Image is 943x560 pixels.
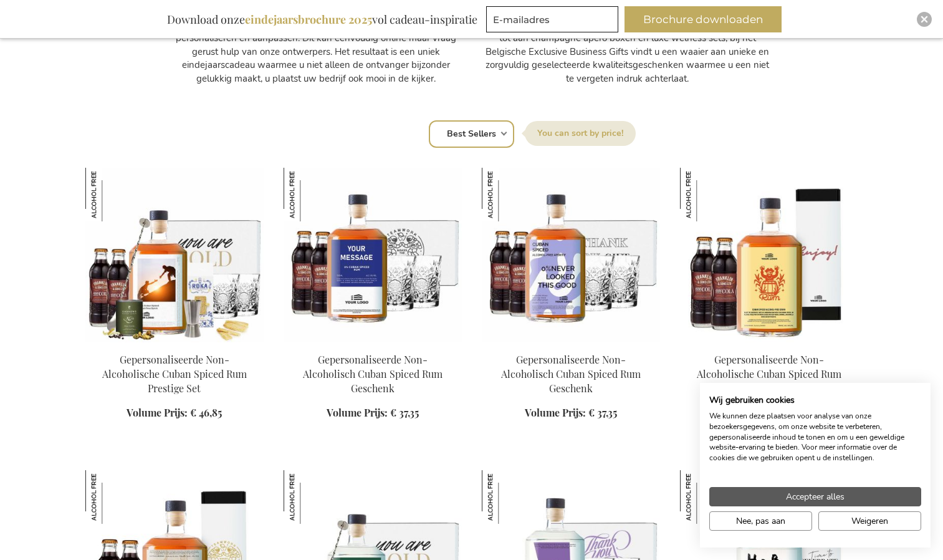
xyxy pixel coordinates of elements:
[501,353,641,395] a: Gepersonaliseerde Non-Alcoholisch Cuban Spiced Rum Geschenk
[284,168,337,221] img: Gepersonaliseerde Non-Alcoholisch Cuban Spiced Rum Geschenk
[390,406,419,419] span: € 37,35
[284,168,462,342] img: Personalised Non-Alcoholic Cuban Spiced Rum Gift
[786,490,845,503] span: Accepteer alles
[709,487,921,506] button: Accepteer alle cookies
[921,16,928,23] img: Close
[851,514,888,528] span: Weigeren
[709,511,812,531] button: Pas cookie voorkeuren aan
[85,168,139,221] img: Gepersonaliseerde Non-Alcoholische Cuban Spiced Rum Prestige Set
[709,395,921,406] h2: Wij gebruiken cookies
[327,406,419,420] a: Volume Prijs: € 37,35
[284,337,462,349] a: Personalised Non-Alcoholic Cuban Spiced Rum Gift Gepersonaliseerde Non-Alcoholisch Cuban Spiced R...
[482,168,660,342] img: Personalised Non-Alcoholic Cuban Spiced Rum Gift
[709,411,921,463] p: We kunnen deze plaatsen voor analyse van onze bezoekersgegevens, om onze website te verbeteren, g...
[486,6,622,36] form: marketing offers and promotions
[327,406,388,419] span: Volume Prijs:
[588,406,617,419] span: € 37,35
[482,168,535,221] img: Gepersonaliseerde Non-Alcoholisch Cuban Spiced Rum Geschenk
[190,406,222,419] span: € 46,85
[736,514,785,528] span: Nee, pas aan
[680,168,734,221] img: Gepersonaliseerde Non-Alcoholische Cuban Spiced Rum Set
[525,406,617,420] a: Volume Prijs: € 37,35
[482,470,535,524] img: Gepersonaliseerde Non-Alcoholische Botanical Dry Gin Cadeau
[127,406,222,420] a: Volume Prijs: € 46,85
[680,168,858,342] img: Personalised Non-Alcoholic Cuban Spiced Rum Set
[486,6,618,32] input: E-mailadres
[525,406,586,419] span: Volume Prijs:
[284,470,337,524] img: Gepersonaliseerde Non-Alcoholische Botanical Dry Gin Prestige Set
[482,337,660,349] a: Personalised Non-Alcoholic Cuban Spiced Rum Gift Gepersonaliseerde Non-Alcoholisch Cuban Spiced R...
[525,121,636,146] label: Sorteer op
[102,353,247,395] a: Gepersonaliseerde Non-Alcoholische Cuban Spiced Rum Prestige Set
[680,470,734,524] img: Gepersonaliseerde Alcoholvrije Botanical Dry Gin Set
[625,6,782,32] button: Brochure downloaden
[85,168,264,342] img: Personalised Non-Alcoholic Cuban Spiced Rum Prestige Set
[127,406,188,419] span: Volume Prijs:
[697,353,841,395] a: Gepersonaliseerde Non-Alcoholische Cuban Spiced Rum Set
[680,337,858,349] a: Personalised Non-Alcoholic Cuban Spiced Rum Set Gepersonaliseerde Non-Alcoholische Cuban Spiced R...
[245,12,372,27] b: eindejaarsbrochure 2025
[818,511,921,531] button: Alle cookies weigeren
[85,337,264,349] a: Personalised Non-Alcoholic Cuban Spiced Rum Prestige Set Gepersonaliseerde Non-Alcoholische Cuban...
[303,353,443,395] a: Gepersonaliseerde Non-Alcoholisch Cuban Spiced Rum Geschenk
[161,6,483,32] div: Download onze vol cadeau-inspiratie
[85,470,139,524] img: Gepersonaliseerde Non-Alcoholische Cuban Spiced Rum Set
[917,12,932,27] div: Close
